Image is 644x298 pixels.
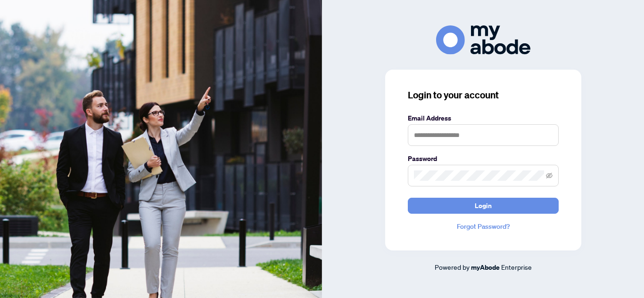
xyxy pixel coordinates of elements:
img: ma-logo [436,25,530,54]
span: Login [475,198,492,213]
span: Enterprise [501,263,532,271]
button: Login [408,198,559,214]
span: Powered by [435,263,470,271]
a: Forgot Password? [408,221,559,232]
h3: Login to your account [408,89,559,102]
span: eye-invisible [546,172,553,179]
a: myAbode [471,262,500,273]
label: Email Address [408,113,559,123]
label: Password [408,153,559,164]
